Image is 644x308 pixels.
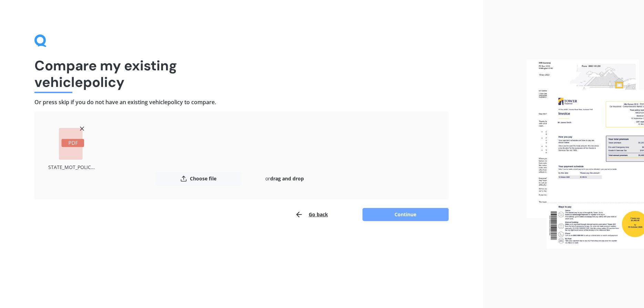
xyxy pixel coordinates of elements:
h4: Or press skip if you do not have an existing vehicle policy to compare. [34,99,449,106]
div: or [242,172,328,186]
button: Go back [295,208,328,221]
h1: Compare my existing vehicle policy [34,57,449,90]
img: files.webp [527,59,644,249]
button: Choose file [155,172,242,186]
button: Continue [362,208,449,221]
div: STATE_MOT_POLICY_SCHEDULE_MOTS01510099_20250820222941187.pdf [48,162,95,172]
b: drag and drop [270,175,304,182]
